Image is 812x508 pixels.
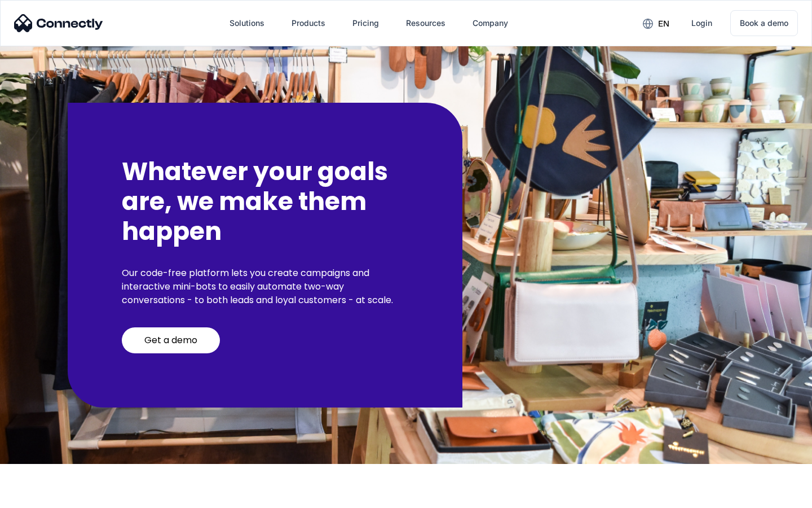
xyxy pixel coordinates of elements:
[691,15,712,31] div: Login
[122,327,220,353] a: Get a demo
[23,488,68,504] ul: Language list
[682,10,721,37] a: Login
[122,157,408,246] h2: Whatever your goals are, we make them happen
[730,10,798,36] a: Book a demo
[658,16,669,32] div: en
[406,15,445,31] div: Resources
[473,15,508,31] div: Company
[292,15,325,31] div: Products
[343,10,388,37] a: Pricing
[14,14,103,32] img: Connectly Logo
[230,15,264,31] div: Solutions
[352,15,379,31] div: Pricing
[144,335,197,346] div: Get a demo
[11,488,68,504] aside: Language selected: English
[122,266,408,307] p: Our code-free platform lets you create campaigns and interactive mini-bots to easily automate two...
